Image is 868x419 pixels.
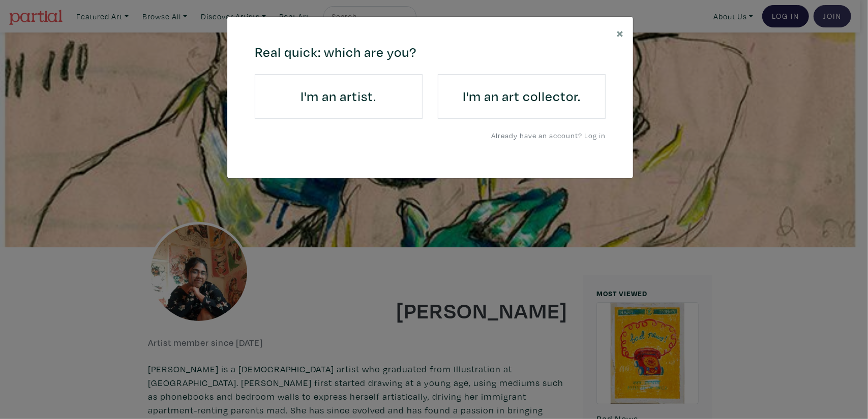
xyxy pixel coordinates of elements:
[255,74,423,119] a: I'm an artist.
[616,24,624,42] span: ×
[438,74,606,119] a: I'm an art collector.
[452,88,591,105] h4: I'm an art collector.
[255,44,606,60] h4: Real quick: which are you?
[607,17,633,49] button: Close
[491,131,606,140] a: Already have an account? Log in
[269,88,408,105] h4: I'm an artist.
